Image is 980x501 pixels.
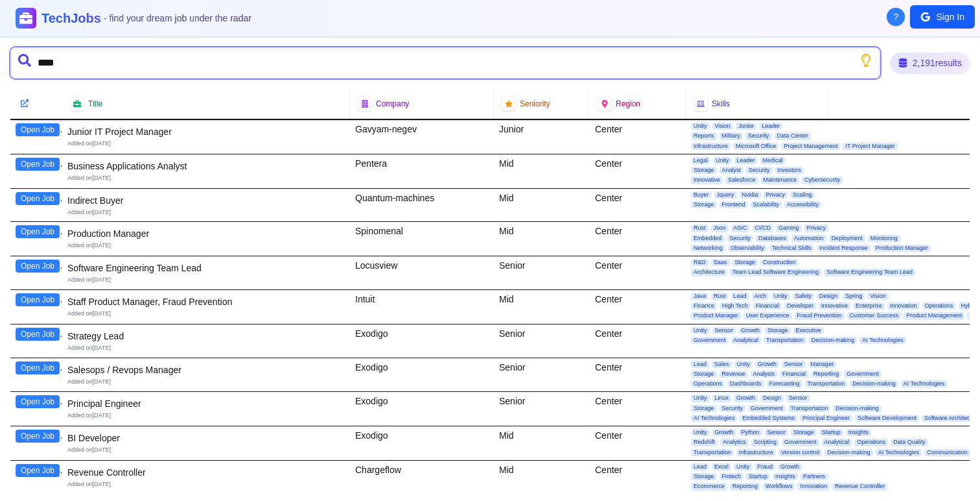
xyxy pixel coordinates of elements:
span: Scripting [751,439,779,446]
div: Center [590,392,686,426]
div: Principal Engineer [67,397,345,410]
span: Sensor [765,429,789,436]
span: Maintenance [761,177,800,184]
span: Infrastructure [736,449,776,456]
button: Open Job [16,361,60,374]
span: Reporting [811,371,841,378]
div: Indirect Buyer [67,194,345,207]
div: Senior [494,256,590,289]
span: Growth [734,395,758,402]
button: Open Job [16,464,60,477]
div: Staff Product Manager, Fraud Prevention [67,295,345,308]
span: Transportation [788,405,831,412]
span: Unity [771,293,790,300]
span: Product Manager [691,312,741,319]
span: Security [719,405,746,412]
div: Added on [DATE] [67,378,345,386]
span: Networking [691,245,725,252]
button: Open Job [16,395,60,408]
div: Junior IT Project Manager [67,125,345,138]
span: Government [782,439,819,446]
span: User Experience [743,312,792,319]
div: Added on [DATE] [67,276,345,284]
span: Storage [691,167,717,174]
div: Chargeflow [350,461,494,495]
span: Excel [712,463,731,470]
span: AI Technologies [901,380,947,387]
div: Added on [DATE] [67,480,345,489]
div: Added on [DATE] [67,411,345,420]
span: Decision-making [824,449,873,456]
button: About Techjobs [887,8,905,26]
span: Architecture [691,269,727,276]
span: Scaling [790,191,815,199]
div: Gavyam-negev [350,120,494,154]
div: Mid [494,154,590,188]
div: Salesops / Revops Manager [67,363,345,376]
button: Open Job [16,123,60,136]
span: Production Manager [873,245,931,252]
span: Accessibility [784,201,821,208]
span: Sensor [786,395,810,402]
div: Added on [DATE] [67,140,345,148]
span: High Tech [719,302,751,310]
span: Security [727,235,754,242]
span: Fraud [755,463,776,470]
button: Open Job [16,192,60,205]
span: Medical [760,157,786,164]
span: Developer [784,302,816,310]
span: Fraud Prevention [795,312,845,319]
div: Business Applications Analyst [67,160,345,173]
div: Software Engineering Team Lead [67,262,345,275]
span: Linux [712,395,732,402]
span: Version control [778,449,822,456]
div: Production Manager [67,227,345,240]
span: Nvidia [740,191,761,199]
span: Manager [808,361,837,368]
span: Privacy [764,191,788,199]
button: Open Job [16,225,60,238]
span: Revenue Controller [832,483,888,490]
span: Unity [713,157,732,164]
span: AI Technologies [691,415,737,422]
span: Leader [734,157,758,164]
div: Exodigo [350,426,494,460]
span: Skills [712,99,730,109]
span: Infrastructure [691,143,730,150]
span: Data Quality [891,439,928,446]
span: Startup [746,473,770,480]
span: Cybersecurity [802,177,843,184]
span: Java [691,293,708,300]
span: Frontend [719,201,748,208]
span: ? [894,10,899,23]
div: Center [590,324,686,358]
span: Leader [759,123,782,130]
button: Open Job [16,158,60,171]
div: Center [590,358,686,392]
span: Storage [691,201,717,208]
div: Exodigo [350,324,494,358]
span: Analyst [719,167,744,174]
button: Open Job [16,328,60,341]
span: Security [746,167,773,174]
div: Center [590,290,686,324]
span: Embedded Systems [740,415,797,422]
span: Python [739,429,762,436]
button: Sign In [910,5,975,29]
div: Mid [494,426,590,460]
div: Senior [494,358,590,392]
div: Strategy Lead [67,330,345,343]
span: Microsoft Office [733,143,778,150]
span: Salesforce [725,177,758,184]
span: Buyer [691,191,712,199]
div: Center [590,222,686,256]
span: Sensor [712,327,736,334]
span: Investors [775,167,804,174]
div: Center [590,256,686,289]
span: - find your dream job under the radar [104,13,251,23]
span: Unity [691,327,710,334]
span: Spring [843,293,865,300]
span: Storage [732,259,758,266]
div: BI Developer [67,432,345,445]
span: CI/CD [752,225,774,232]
